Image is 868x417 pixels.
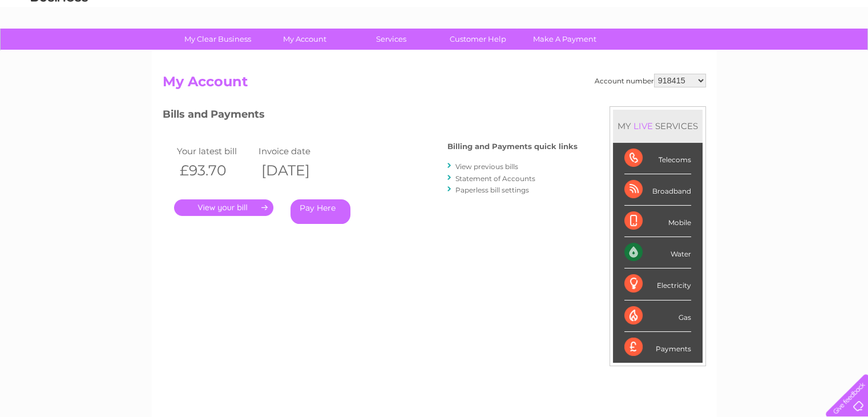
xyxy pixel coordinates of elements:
a: Telecoms [728,49,762,57]
a: View previous bills [455,162,518,171]
h4: Billing and Payments quick links [447,142,578,151]
div: Account number [595,74,706,87]
a: Paperless bill settings [455,186,529,194]
a: Statement of Accounts [455,174,535,183]
th: [DATE] [256,159,338,182]
div: Water [624,237,691,268]
div: Broadband [624,174,691,206]
a: Customer Help [431,29,525,50]
a: 0333 014 3131 [653,6,732,20]
a: Energy [696,49,721,57]
a: My Clear Business [171,29,265,50]
div: Payments [624,332,691,363]
a: Services [344,29,438,50]
a: Water [667,49,689,57]
a: Blog [769,49,785,57]
div: LIVE [631,121,655,131]
div: MY SERVICES [613,110,703,142]
a: Log out [830,49,857,57]
h3: Bills and Payments [163,106,578,126]
div: Clear Business is a trading name of Verastar Limited (registered in [GEOGRAPHIC_DATA] No. 3667643... [165,6,704,55]
a: Contact [792,49,820,57]
div: Electricity [624,268,691,300]
div: Telecoms [624,143,691,174]
a: Pay Here [290,199,350,224]
h2: My Account [163,74,706,95]
img: logo.png [30,30,88,65]
td: Invoice date [256,143,338,159]
div: Mobile [624,206,691,237]
th: £93.70 [174,159,256,182]
a: Make A Payment [518,29,612,50]
td: Your latest bill [174,143,256,159]
a: . [174,199,273,216]
a: My Account [257,29,352,50]
div: Gas [624,300,691,332]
